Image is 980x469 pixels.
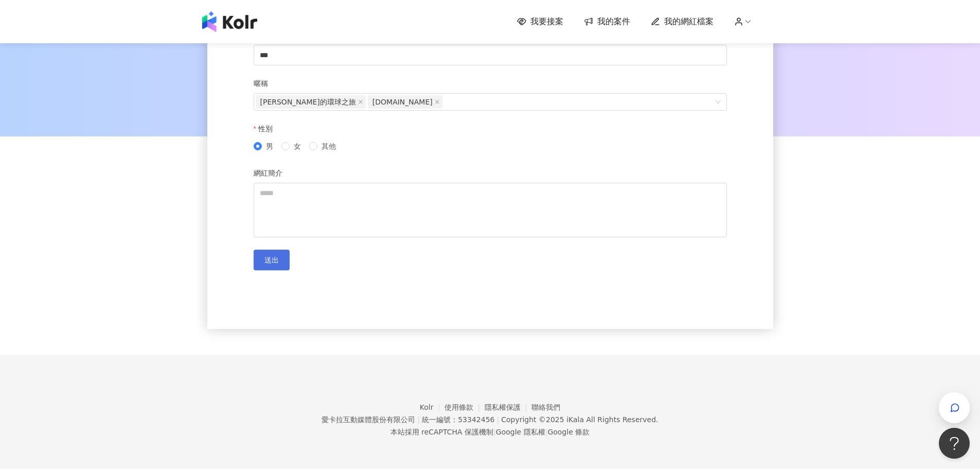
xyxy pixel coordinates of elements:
label: 性別 [254,123,280,134]
span: 送出 [264,256,279,264]
span: | [545,428,548,436]
a: iKala [566,415,584,424]
textarea: 網紅簡介 [254,183,727,237]
span: 我要接案 [530,16,563,27]
label: 網紅簡介 [254,167,290,179]
span: | [496,415,499,424]
a: Google 條款 [547,428,590,436]
div: 愛卡拉互動媒體股份有限公司 [322,415,415,424]
label: 暱稱 [254,78,276,89]
a: 我的案件 [584,16,630,27]
span: 本站採用 reCAPTCHA 保護機制 [390,426,590,438]
button: 送出 [254,250,290,270]
a: Google 隱私權 [496,428,545,436]
input: 網紅名稱 [254,45,727,65]
span: | [417,415,420,424]
a: 隱私權保護 [485,403,532,411]
a: 我的網紅檔案 [651,16,714,27]
span: close [435,99,440,105]
span: [DOMAIN_NAME] [372,96,433,108]
span: close [358,99,363,105]
a: 我要接案 [517,16,563,27]
input: 暱稱 [444,98,447,106]
a: 聯絡我們 [531,403,560,411]
span: tiggerduke.life [368,95,442,109]
a: Kolr [420,403,444,411]
span: | [493,428,496,436]
div: 統一編號：53342456 [422,415,494,424]
a: 使用條款 [444,403,485,411]
span: 我的案件 [597,16,630,27]
span: 我的網紅檔案 [664,16,714,27]
span: 男 [266,142,273,150]
iframe: Help Scout Beacon - Open [939,428,970,459]
span: 女 [294,142,301,150]
span: 趙吉米的環球之旅 [256,95,366,109]
span: 其他 [322,142,336,150]
span: [PERSON_NAME]的環球之旅 [260,96,356,108]
img: logo [202,11,257,32]
div: Copyright © 2025 All Rights Reserved. [501,415,658,424]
